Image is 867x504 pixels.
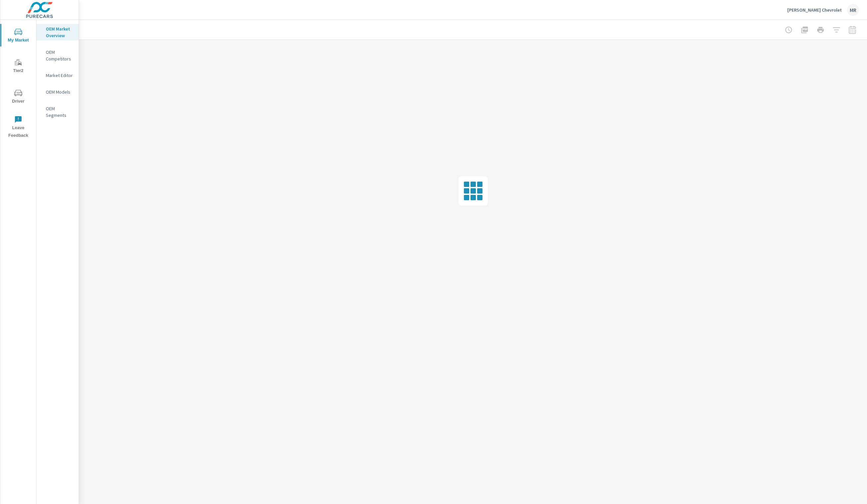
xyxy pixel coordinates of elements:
[46,105,73,119] p: OEM Segments
[37,24,79,41] div: OEM Market Overview
[2,116,34,139] span: Leave Feedback
[37,70,79,80] div: Market Editor
[46,72,73,79] p: Market Editor
[2,28,34,44] span: My Market
[37,47,79,64] div: OEM Competitors
[46,89,73,95] p: OEM Models
[0,20,36,142] div: nav menu
[46,49,73,62] p: OEM Competitors
[787,7,842,13] p: [PERSON_NAME] Chevrolet
[2,58,34,75] span: Tier2
[37,87,79,97] div: OEM Models
[847,4,859,16] div: MR
[46,26,73,39] p: OEM Market Overview
[37,104,79,120] div: OEM Segments
[2,89,34,105] span: Driver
